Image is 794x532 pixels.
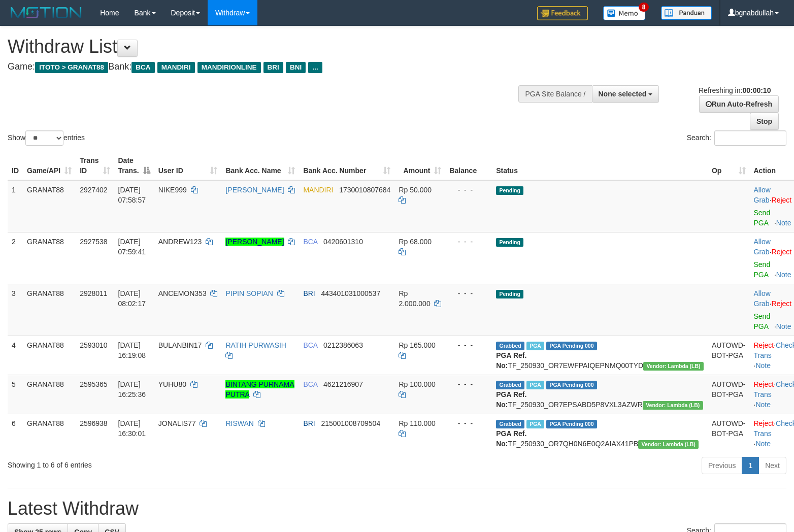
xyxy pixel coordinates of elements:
[8,498,786,519] h1: Latest Withdraw
[308,62,322,73] span: ...
[114,151,154,180] th: Date Trans.: activate to sort column descending
[742,457,759,474] a: 1
[546,342,597,350] span: PGA Pending
[754,238,772,256] span: ·
[225,380,294,398] a: BINTANG PURNAMA PUTRA
[754,380,774,388] a: Reject
[492,151,708,180] th: Status
[526,381,544,389] span: Marked by bgndany
[399,289,430,308] span: Rp 2.000.000
[702,457,742,474] a: Previous
[323,380,363,388] span: Copy 4621216907 to clipboard
[8,37,519,57] h1: Withdraw List
[76,151,114,180] th: Trans ID: activate to sort column ascending
[8,414,23,453] td: 6
[8,151,23,180] th: ID
[225,419,253,427] a: RISWAN
[8,180,23,232] td: 1
[496,420,524,428] span: Grabbed
[776,271,791,279] a: Note
[772,196,792,204] a: Reject
[708,375,750,414] td: AUTOWD-BOT-PGA
[225,186,284,194] a: [PERSON_NAME]
[303,186,333,194] span: MANDIRI
[708,414,750,453] td: AUTOWD-BOT-PGA
[518,85,591,103] div: PGA Site Balance /
[449,340,488,350] div: - - -
[496,290,523,298] span: Pending
[754,341,774,349] a: Reject
[399,419,435,427] span: Rp 110.000
[754,312,771,330] a: Send PGA
[158,341,202,349] span: BULANBIN17
[158,380,186,388] span: YUHU80
[755,401,771,409] a: Note
[496,381,524,389] span: Grabbed
[8,284,23,336] td: 3
[546,420,597,428] span: PGA Pending
[225,341,286,349] a: RATIH PURWASIH
[286,62,306,73] span: BNI
[399,380,435,388] span: Rp 100.000
[225,238,284,246] a: [PERSON_NAME]
[303,238,317,246] span: BCA
[339,186,390,194] span: Copy 1730010807684 to clipboard
[449,237,488,247] div: - - -
[399,238,432,246] span: Rp 68.000
[158,289,207,297] span: ANCEMON353
[537,6,588,20] img: Feedback.jpg
[80,419,108,427] span: 2596938
[754,260,771,279] a: Send PGA
[399,186,432,194] span: Rp 50.000
[496,390,526,409] b: PGA Ref. No:
[772,300,792,308] a: Reject
[776,219,791,227] a: Note
[449,185,488,195] div: - - -
[643,401,703,410] span: Vendor URL: https://dashboard.q2checkout.com/secure
[8,5,85,20] img: MOTION_logo.png
[546,381,597,389] span: PGA Pending
[23,232,76,284] td: GRANAT88
[754,186,772,204] span: ·
[449,288,488,298] div: - - -
[755,440,771,448] a: Note
[303,380,317,388] span: BCA
[639,3,649,12] span: 8
[758,457,786,474] a: Next
[25,130,63,146] select: Showentries
[221,151,299,180] th: Bank Acc. Name: activate to sort column ascending
[23,375,76,414] td: GRANAT88
[158,419,196,427] span: JONALIS77
[687,130,786,146] label: Search:
[754,186,771,204] a: Allow Grab
[118,380,146,398] span: [DATE] 16:25:36
[750,113,779,130] a: Stop
[492,414,708,453] td: TF_250930_OR7QH0N6E0Q2AIAX41PB
[157,62,195,73] span: MANDIRI
[754,289,771,308] a: Allow Grab
[80,380,108,388] span: 2595365
[80,289,108,297] span: 2928011
[445,151,492,180] th: Balance
[8,130,85,146] label: Show entries
[197,62,261,73] span: MANDIRIONLINE
[303,341,317,349] span: BCA
[754,289,772,308] span: ·
[638,440,699,449] span: Vendor URL: https://dashboard.q2checkout.com/secure
[592,85,659,103] button: None selected
[496,238,523,247] span: Pending
[80,186,108,194] span: 2927402
[742,86,771,94] strong: 00:00:10
[80,341,108,349] span: 2593010
[714,130,786,146] input: Search:
[599,90,647,98] span: None selected
[80,238,108,246] span: 2927538
[496,342,524,350] span: Grabbed
[303,419,315,427] span: BRI
[323,238,363,246] span: Copy 0420601310 to clipboard
[158,186,187,194] span: NIKE999
[449,418,488,428] div: - - -
[8,336,23,375] td: 4
[118,419,146,438] span: [DATE] 16:30:01
[8,62,519,72] h4: Game: Bank:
